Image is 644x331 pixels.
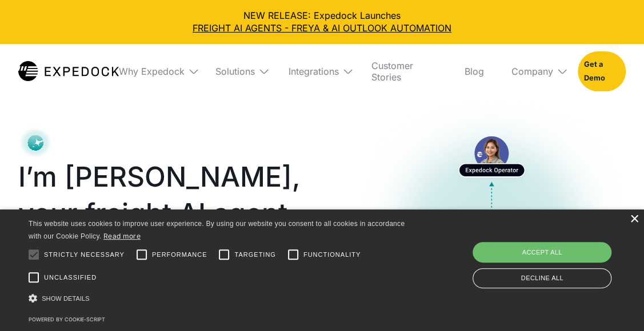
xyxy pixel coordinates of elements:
div: Integrations [279,44,353,99]
div: Close [630,215,638,224]
div: Decline all [473,268,611,288]
div: Accept all [473,242,611,263]
a: Blog [455,44,493,99]
span: Strictly necessary [44,250,125,260]
div: Why Expedock [110,44,197,99]
span: Performance [152,250,207,260]
div: Why Expedock [119,66,185,77]
div: Company [502,44,569,99]
div: Solutions [215,66,255,77]
div: Integrations [289,66,339,77]
span: This website uses cookies to improve user experience. By using our website you consent to all coo... [29,220,405,241]
div: Show details [29,290,410,306]
a: Customer Stories [362,44,446,99]
div: NEW RELEASE: Expedock Launches [9,9,635,35]
span: Show details [42,295,90,302]
div: Company [511,66,553,77]
a: FREIGHT AI AGENTS - FREYA & AI OUTLOOK AUTOMATION [9,22,635,34]
iframe: Chat Widget [587,276,644,331]
span: Functionality [303,250,361,260]
h1: I’m [PERSON_NAME], your freight AI agent. [18,159,339,232]
a: Get a Demo [578,51,626,91]
div: Solutions [206,44,270,99]
a: Read more [103,232,141,240]
a: Powered by cookie-script [29,316,105,322]
span: Unclassified [44,273,97,282]
span: Targeting [234,250,275,260]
